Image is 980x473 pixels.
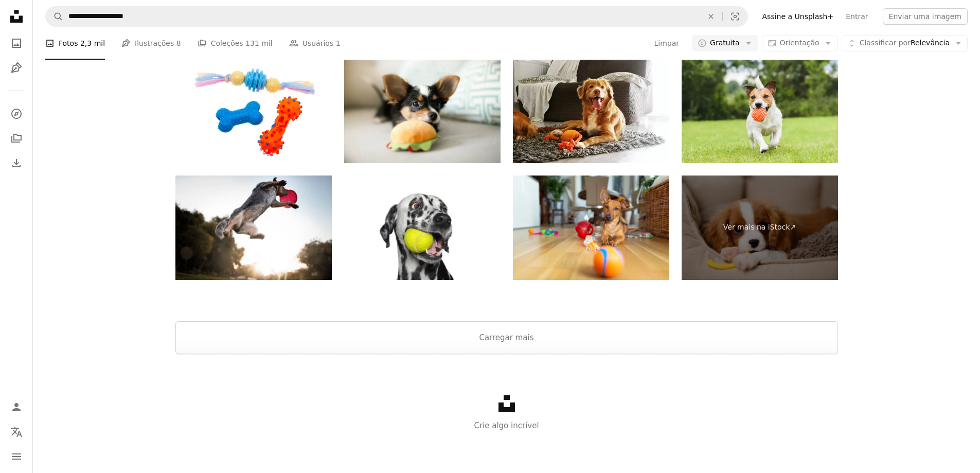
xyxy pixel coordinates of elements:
[842,35,968,51] button: Classificar porRelevância
[6,33,27,54] a: Fotos
[121,27,181,60] a: Ilustrações 8
[860,39,911,47] span: Classificar por
[336,38,341,49] span: 1
[6,103,27,124] a: Explorar
[692,35,758,51] button: Gratuita
[46,7,63,26] button: Pesquise na Unsplash
[6,58,27,78] a: Ilustrações
[710,38,740,48] span: Gratuita
[654,35,680,51] button: Limpar
[682,176,838,280] a: Ver mais na iStock↗
[883,8,968,25] button: Enviar uma imagem
[175,321,838,354] button: Carregar mais
[6,422,27,442] button: Idioma
[198,27,273,60] a: Coleções 131 mil
[780,39,819,47] span: Orientação
[682,59,838,163] img: Cachorro de estimação engraçado brincando com bola de brinquedo laranja
[756,8,840,25] a: Assine a Unsplash+
[6,6,27,29] a: Início — Unsplash
[840,8,874,25] a: Entrar
[45,6,748,27] form: Pesquise conteúdo visual em todo o site
[33,419,980,432] p: Crie algo incrível
[175,176,332,280] img: Cão de gado australiano captura disco frisbee
[245,38,273,49] span: 131 mil
[700,7,722,26] button: Limpar
[513,176,669,280] img: Cachorrinho em casa na sala brincando com seus brinquedos
[175,59,332,163] img: brinquedos para cães isolados
[6,128,27,149] a: Coleções
[344,176,501,280] img: Cão bonito dálmata segurando uma bola na boca. Isolado no branco
[176,38,181,49] span: 8
[860,38,950,48] span: Relevância
[6,446,27,467] button: Menu
[513,59,669,163] img: Beautiful toller retriever dog playing with toy duck
[723,7,747,26] button: Pesquisa visual
[762,35,838,51] button: Orientação
[289,27,341,60] a: Usuários 1
[344,59,501,163] img: Cachorro chihuahua brincando com brinquedo de sanduíche
[6,397,27,417] a: Entrar / Cadastrar-se
[6,153,27,173] a: Histórico de downloads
